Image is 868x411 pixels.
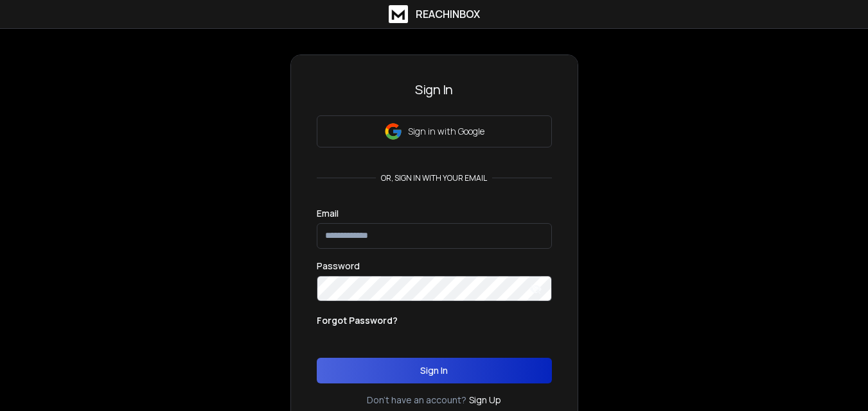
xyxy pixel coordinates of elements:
[367,394,466,407] p: Don't have an account?
[317,209,339,218] label: Email
[317,262,360,271] label: Password
[317,81,552,99] h3: Sign In
[469,394,501,407] a: Sign Up
[376,173,492,183] p: or, sign in with your email
[317,314,398,327] p: Forgot Password?
[389,5,408,23] img: logo
[408,125,484,138] p: Sign in with Google
[389,5,480,23] a: ReachInbox
[416,6,480,22] h1: ReachInbox
[317,115,552,147] button: Sign in with Google
[317,358,552,383] button: Sign In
